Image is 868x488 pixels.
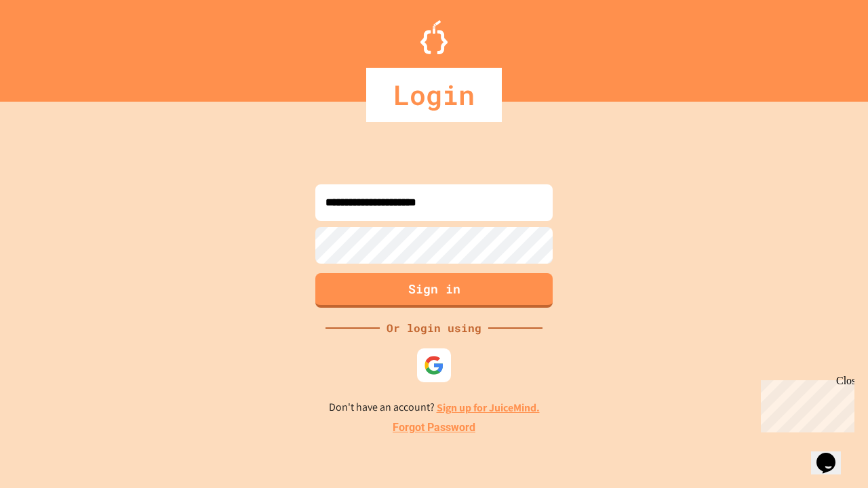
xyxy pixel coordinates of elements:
div: Or login using [380,320,488,336]
iframe: chat widget [811,434,854,474]
p: Don't have an account? [329,399,540,416]
div: Login [366,68,502,122]
img: google-icon.svg [424,355,444,375]
a: Forgot Password [393,420,475,436]
a: Sign up for JuiceMind. [437,401,540,415]
iframe: chat widget [755,375,854,432]
button: Sign in [315,273,553,308]
div: Chat with us now!Close [5,5,94,86]
img: Logo.svg [420,20,448,54]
